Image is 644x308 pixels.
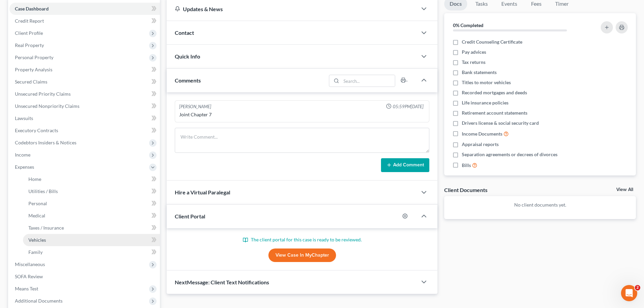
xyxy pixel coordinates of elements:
span: Means Test [15,286,38,291]
strong: 0% Completed [453,22,483,28]
span: 05:59PM[DATE] [393,103,424,110]
a: Credit Report [9,15,160,27]
a: View Case in MyChapter [268,248,336,262]
span: Bank statements [462,69,497,76]
span: Recorded mortgages and deeds [462,89,527,96]
span: Life insurance policies [462,99,508,106]
a: Executory Contracts [9,124,160,137]
span: SOFA Review [15,274,43,279]
span: Titles to motor vehicles [462,79,511,86]
iframe: Intercom live chat [621,285,637,301]
a: Medical [23,210,160,222]
span: Unsecured Priority Claims [15,91,71,97]
p: No client documents yet. [450,202,630,208]
span: Drivers license & social security card [462,120,539,126]
input: Search... [341,75,395,87]
span: Unsecured Nonpriority Claims [15,103,79,109]
a: Utilities / Bills [23,185,160,197]
a: Home [23,173,160,185]
span: Credit Report [15,18,44,24]
a: Case Dashboard [9,3,160,15]
span: NextMessage: Client Text Notifications [175,279,269,285]
span: Miscellaneous [15,261,45,267]
span: Tax returns [462,59,485,66]
a: Property Analysis [9,64,160,76]
a: Personal [23,197,160,210]
p: The client portal for this case is ready to be reviewed. [175,236,429,243]
span: Client Portal [175,213,205,219]
div: Updates & News [175,5,409,13]
button: Add Comment [381,158,429,172]
span: Credit Counseling Certificate [462,39,522,45]
a: SOFA Review [9,270,160,283]
div: Joint Chapter 7 [179,111,425,118]
span: Taxes / Insurance [28,225,64,231]
span: Vehicles [28,237,46,243]
span: Separation agreements or decrees of divorces [462,151,557,158]
span: Codebtors Insiders & Notices [15,140,76,145]
span: Hire a Virtual Paralegal [175,189,230,195]
a: View All [616,187,633,192]
span: Income Documents [462,131,502,137]
span: Real Property [15,42,44,48]
span: Lawsuits [15,115,33,121]
span: Personal Property [15,54,53,60]
span: Utilities / Bills [28,188,58,194]
span: Personal [28,200,47,206]
span: Appraisal reports [462,141,499,148]
span: Family [28,249,43,255]
a: Vehicles [23,234,160,246]
span: Property Analysis [15,67,52,72]
span: Comments [175,77,201,84]
a: Lawsuits [9,112,160,124]
div: Client Documents [444,186,487,193]
div: [PERSON_NAME] [179,103,211,110]
a: Taxes / Insurance [23,222,160,234]
span: Medical [28,213,45,218]
a: Family [23,246,160,258]
span: Additional Documents [15,298,63,304]
a: Unsecured Priority Claims [9,88,160,100]
span: Expenses [15,164,34,170]
a: Unsecured Nonpriority Claims [9,100,160,112]
span: Contact [175,29,194,36]
span: Case Dashboard [15,6,49,11]
span: Income [15,152,30,158]
span: Secured Claims [15,79,47,85]
span: Quick Info [175,53,200,60]
span: Retirement account statements [462,110,527,116]
a: Secured Claims [9,76,160,88]
span: Home [28,176,41,182]
span: Bills [462,162,471,169]
span: Executory Contracts [15,127,58,133]
span: 2 [635,285,640,290]
span: Client Profile [15,30,43,36]
span: Pay advices [462,49,486,55]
